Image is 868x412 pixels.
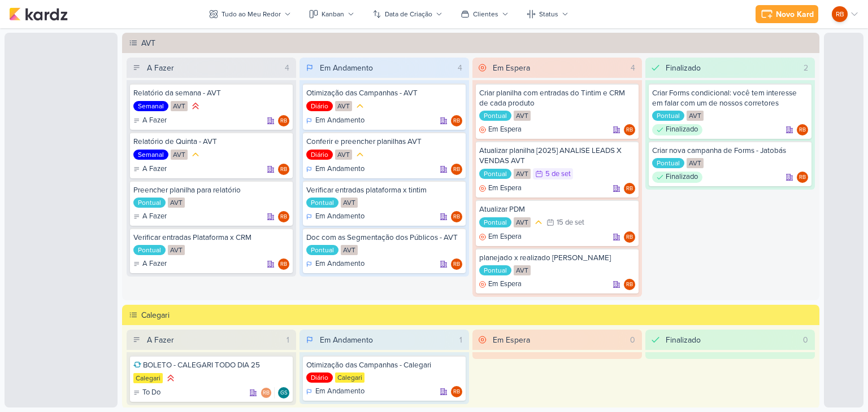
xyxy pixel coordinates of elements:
div: Responsável: Rogerio Bispo [278,211,289,222]
p: Em Espera [488,231,522,243]
div: 0 [626,334,640,346]
div: Pontual [652,111,684,121]
div: AVT [141,37,816,49]
div: AVT [687,111,704,121]
div: Rogerio Bispo [451,386,462,397]
div: Relatório da semana - AVT [133,88,289,98]
div: Responsável: Rogerio Bispo [278,258,289,270]
div: Prioridade Média [190,149,201,160]
div: Finalizado [652,172,702,183]
div: Prioridade Alta [165,372,176,384]
p: RB [263,391,270,396]
p: RB [836,9,844,19]
p: Em Andamento [315,115,364,126]
div: AVT [514,217,531,227]
div: Em Andamento [306,258,364,270]
div: Preencher planilha para relatório [133,185,289,195]
div: Rogerio Bispo [797,124,808,135]
div: To Do [133,387,160,398]
div: 2 [799,62,813,74]
div: AVT [168,245,185,255]
div: AVT [514,265,531,275]
p: RB [626,186,633,192]
div: Prioridade Média [354,149,366,160]
div: Em Espera [493,334,530,346]
p: Em Espera [488,183,522,194]
div: AVT [514,111,531,121]
p: RB [453,389,460,395]
p: Em Espera [488,279,522,290]
div: AVT [687,158,704,168]
div: Rogerio Bispo [278,164,289,175]
div: Guilherme Santos [278,387,289,398]
div: Rogerio Bispo [278,258,289,270]
div: Novo Kard [776,8,814,20]
div: Em Espera [493,62,530,74]
div: Responsável: Rogerio Bispo [278,164,289,175]
div: Conferir e preencher planilhas AVT [306,137,462,147]
div: Responsável: Rogerio Bispo [278,115,289,126]
p: Em Andamento [315,258,364,270]
p: RB [453,262,460,268]
div: AVT [341,198,358,208]
div: Finalizado [666,62,701,74]
p: A Fazer [142,211,167,222]
div: Colaboradores: Rogerio Bispo [261,387,275,398]
div: Pontual [133,245,166,255]
div: Calegari [335,372,364,383]
p: RB [626,235,633,240]
div: AVT [168,198,185,208]
div: 4 [280,62,294,74]
div: Pontual [306,198,338,208]
p: RB [280,262,287,268]
div: Responsável: Rogerio Bispo [624,183,635,194]
p: GS [280,391,288,396]
p: RB [626,128,633,133]
div: A Fazer [147,334,174,346]
div: Otimização das Campanhas - Calegari [306,360,462,370]
div: 1 [282,334,294,346]
div: Semanal [133,101,168,111]
div: Atualizar planilha [2025] ANALISE LEADS X VENDAS AVT [479,146,635,166]
div: Em Espera [479,231,522,243]
div: AVT [171,150,188,160]
div: Pontual [306,245,338,255]
div: 5 de set [545,170,571,178]
p: A Fazer [142,115,167,126]
div: Responsável: Guilherme Santos [278,387,289,398]
div: Diário [306,372,333,383]
div: Finalizado [666,334,701,346]
p: RB [280,214,287,220]
div: A Fazer [133,258,167,270]
div: Verificar entradas Plataforma x CRM [133,233,289,243]
div: A Fazer [133,115,167,126]
p: Em Espera [488,124,522,135]
div: Responsável: Rogerio Bispo [797,124,808,135]
div: BOLETO - CALEGARI TODO DIA 25 [133,360,289,370]
div: Em Andamento [320,334,373,346]
div: Rogerio Bispo [624,231,635,243]
div: Criar planilha com entradas do Tintim e CRM de cada produto [479,88,635,108]
div: Em Espera [479,124,522,135]
p: Em Andamento [315,164,364,175]
div: Em Espera [479,279,522,290]
div: Prioridade Média [354,100,366,112]
div: Responsável: Rogerio Bispo [451,386,462,397]
p: Em Andamento [315,211,364,222]
div: 4 [453,62,467,74]
div: Pontual [479,217,511,227]
div: 15 de set [557,219,584,226]
div: Rogerio Bispo [451,115,462,126]
div: Prioridade Média [533,217,544,228]
div: Finalizado [652,124,702,135]
button: Novo Kard [756,5,818,23]
div: Rogerio Bispo [261,387,272,398]
div: Calegari [133,373,163,383]
div: Prioridade Alta [190,100,201,112]
div: Rogerio Bispo [797,172,808,183]
p: Finalizado [666,172,698,183]
div: A Fazer [133,164,167,175]
div: AVT [341,245,358,255]
div: Rogerio Bispo [278,211,289,222]
div: Em Andamento [306,211,364,222]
